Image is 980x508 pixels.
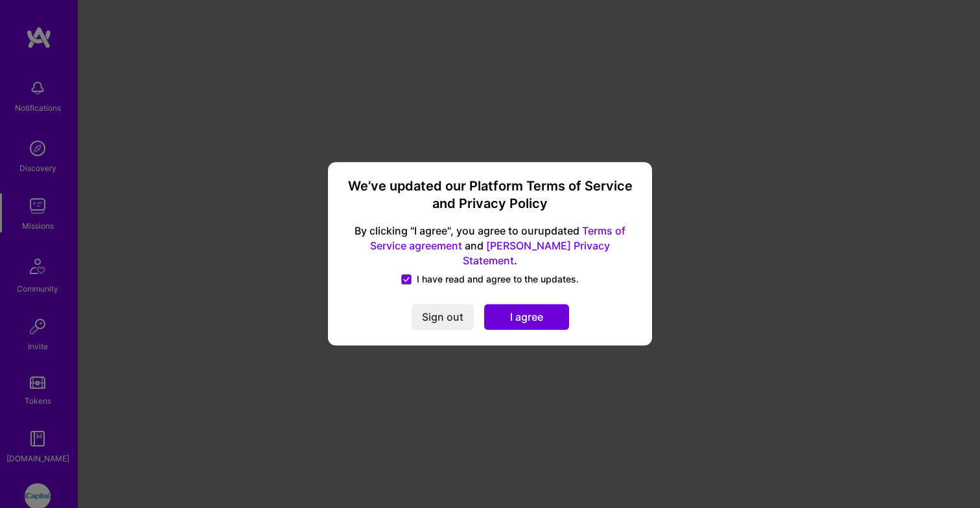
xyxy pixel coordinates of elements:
[412,305,474,330] button: Sign out
[417,273,579,286] span: I have read and agree to the updates.
[463,239,610,267] a: [PERSON_NAME] Privacy Statement
[484,305,569,330] button: I agree
[344,224,636,268] span: By clicking "I agree", you agree to our updated and .
[344,178,636,213] h3: We’ve updated our Platform Terms of Service and Privacy Policy
[370,224,625,252] a: Terms of Service agreement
